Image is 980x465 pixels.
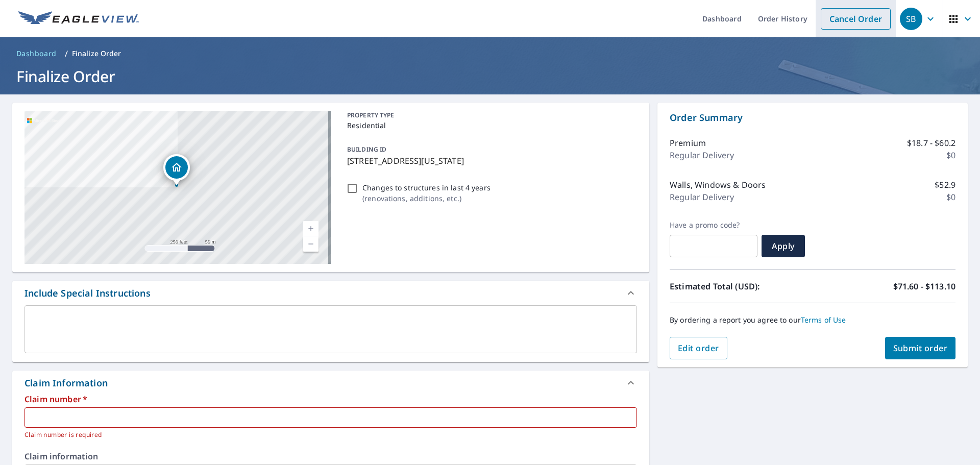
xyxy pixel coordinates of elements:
[12,371,649,395] div: Claim Information
[163,154,190,186] div: Dropped pin, building 1, Residential property, 233 S St NE Washington, DC 20002
[907,137,955,149] p: $18.7 - $60.2
[670,149,734,161] p: Regular Delivery
[12,66,968,87] h1: Finalize Order
[670,280,813,292] p: Estimated Total (USD):
[347,111,633,120] p: PROPERTY TYPE
[670,315,955,325] p: By ordering a report you agree to our
[303,221,318,236] a: Current Level 17, Zoom In
[303,236,318,252] a: Current Level 17, Zoom Out
[900,8,922,30] div: SB
[24,452,637,460] label: Claim information
[670,137,706,149] p: Premium
[893,280,955,292] p: $71.60 - $113.10
[18,11,139,27] img: EV Logo
[24,376,108,390] div: Claim Information
[12,281,649,305] div: Include Special Instructions
[670,337,727,359] button: Edit order
[72,48,121,59] p: Finalize Order
[362,193,491,204] p: ( renovations, additions, etc. )
[946,191,955,203] p: $0
[946,149,955,161] p: $0
[362,182,491,193] p: Changes to structures in last 4 years
[12,45,61,62] a: Dashboard
[670,179,766,191] p: Walls, Windows & Doors
[347,145,386,154] p: BUILDING ID
[885,337,956,359] button: Submit order
[893,342,948,354] span: Submit order
[670,191,734,203] p: Regular Delivery
[821,8,891,30] a: Cancel Order
[65,47,68,60] li: /
[801,315,846,325] a: Terms of Use
[670,111,955,125] p: Order Summary
[762,235,805,257] button: Apply
[347,155,633,167] p: [STREET_ADDRESS][US_STATE]
[24,430,630,440] p: Claim number is required
[12,45,968,62] nav: breadcrumb
[24,395,637,403] label: Claim number
[347,120,633,131] p: Residential
[16,48,57,59] span: Dashboard
[670,221,757,230] label: Have a promo code?
[24,286,151,300] div: Include Special Instructions
[935,179,955,191] p: $52.9
[678,342,719,354] span: Edit order
[770,240,797,252] span: Apply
